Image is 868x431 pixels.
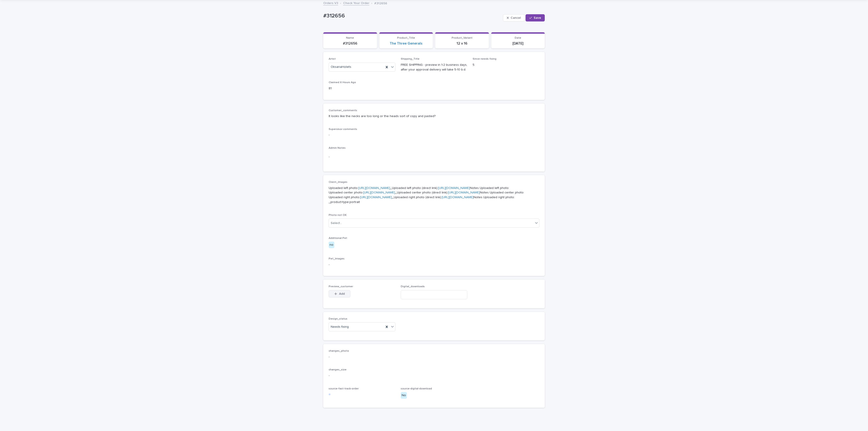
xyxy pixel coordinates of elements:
a: [URL][DOMAIN_NAME] [360,196,392,199]
span: Digital_downloads [401,285,425,288]
p: Uploaded left photo: _Uploaded left photo (direct link): Notes Uploaded left photo: Uploaded cent... [329,186,539,205]
span: Design_status [329,318,347,320]
span: Pet_Images [329,257,344,260]
div: No [401,392,407,399]
span: Artist [329,58,336,60]
span: Claimed X Hours Ago [329,81,356,84]
button: Cancel [503,14,525,21]
span: Add [339,292,345,295]
span: OksanaHolets [331,65,351,69]
a: Orders V3 [323,0,338,5]
a: The Three Generals [390,41,422,46]
span: Customer_comments [329,109,357,112]
span: Save [534,16,541,19]
p: 12 x 16 [438,41,486,46]
span: Cancel [511,16,521,19]
span: Date [515,37,521,39]
p: - [329,155,539,159]
span: changes_photo [329,350,349,352]
p: - [329,262,539,267]
p: #312656 [326,41,374,46]
p: 5 [473,63,539,67]
span: source-digital-download [401,387,432,390]
span: Needs fixing [331,325,349,329]
a: [URL][DOMAIN_NAME] [442,196,474,199]
p: - [329,133,539,137]
span: Admin Notes [329,147,346,149]
a: [URL][DOMAIN_NAME] [363,191,395,194]
a: [URL][DOMAIN_NAME] [438,186,470,190]
span: Supervisor comments [329,128,357,131]
p: - [329,355,539,359]
span: Preview_customer [329,285,353,288]
p: FREE SHIPPING - preview in 1-2 business days, after your approval delivery will take 5-10 b.d. [401,63,467,72]
button: Add [329,290,350,297]
span: Photo not OK [329,214,347,217]
span: source-fast-track-order [329,387,359,390]
span: Additional Pet [329,237,347,240]
p: #312656 [374,0,387,5]
span: Shipping_Title [401,58,420,60]
p: #312656 [323,13,501,19]
span: Product_Variant [452,37,472,39]
span: changes_size [329,368,347,371]
div: Select... [331,221,342,226]
div: no [329,242,334,248]
a: [URL][DOMAIN_NAME] [358,186,390,190]
span: Client_Images [329,181,347,184]
a: [URL][DOMAIN_NAME] [448,191,480,194]
span: Name [346,37,354,39]
a: Check Your Order [343,0,369,5]
button: Save [526,14,545,21]
span: Since needs fixing [473,58,496,60]
p: 81 [329,86,395,91]
span: Product_Title [397,37,415,39]
p: It looks like the necks are too long or the heads sort of copy and pasted? [329,114,539,119]
p: - [329,373,539,378]
p: [DATE] [494,41,542,46]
